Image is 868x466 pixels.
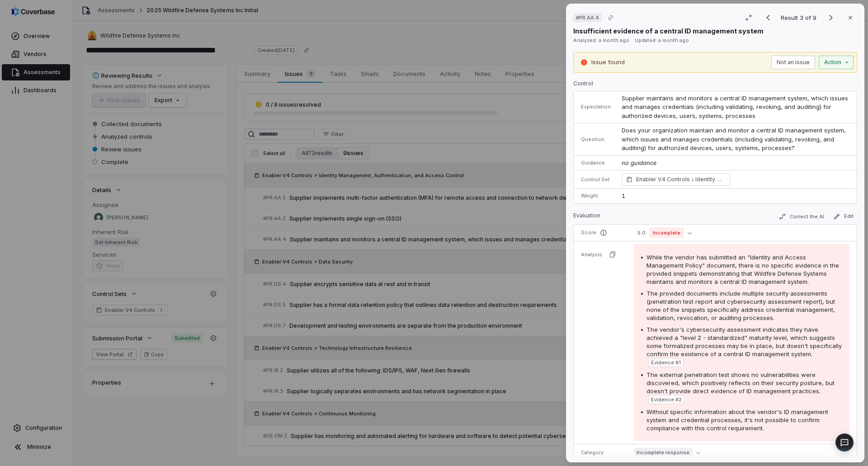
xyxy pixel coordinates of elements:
span: Evidence # 2 [651,396,682,403]
span: Supplier maintains and monitors a central ID management system, which issues and manages credenti... [622,94,850,119]
p: Insufficient evidence of a central ID management system [573,26,764,36]
span: The vendor's cybersecurity assessment indicates they have achieved a "level 2 - standardized" mat... [646,326,842,358]
span: The external penetration test shows no vulnerabilities were discovered, which positively reflects... [646,371,835,395]
p: Score [581,229,623,236]
span: # PR.AA.4 [576,14,599,21]
p: Category [581,449,623,456]
span: Evidence # 1 [651,359,681,366]
p: Weight [581,193,611,199]
span: Incomplete response [634,448,693,457]
span: Updated: a month ago [635,37,689,43]
span: 1 [622,192,625,199]
button: Correct the AI [775,211,828,222]
p: Guidance [581,160,611,166]
span: While the vendor has submitted an "Identity and Access Management Policy" document, there is no s... [646,254,839,285]
button: Edit [830,211,857,222]
span: Incomplete [649,227,684,238]
p: Expectation [581,104,611,110]
span: Does your organization maintain and monitor a central ID management system, which issues and mana... [622,127,848,151]
span: no guidance [622,159,656,166]
span: The provided documents include multiple security assessments (penetration test report and cyberse... [646,290,835,321]
button: 5.0Incomplete [634,227,695,238]
p: Evaluation [573,212,600,223]
span: Enabler V4 Controls Identity Management, Authentication, and Access Control [636,175,726,184]
button: Action [819,56,854,69]
p: Question [581,136,611,143]
button: Copy link [603,9,619,26]
p: Issue found [591,58,625,67]
p: Analysis [581,251,602,258]
p: Result 3 of 9 [781,13,818,23]
p: Control Set [581,176,611,183]
span: Analyzed: a month ago [573,37,629,43]
button: Next result [822,12,840,23]
button: Not an issue [771,56,815,69]
button: Previous result [759,12,777,23]
span: Without specific information about the vendor's ID management system and credential processes, it... [646,408,828,432]
p: Control [573,80,857,91]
